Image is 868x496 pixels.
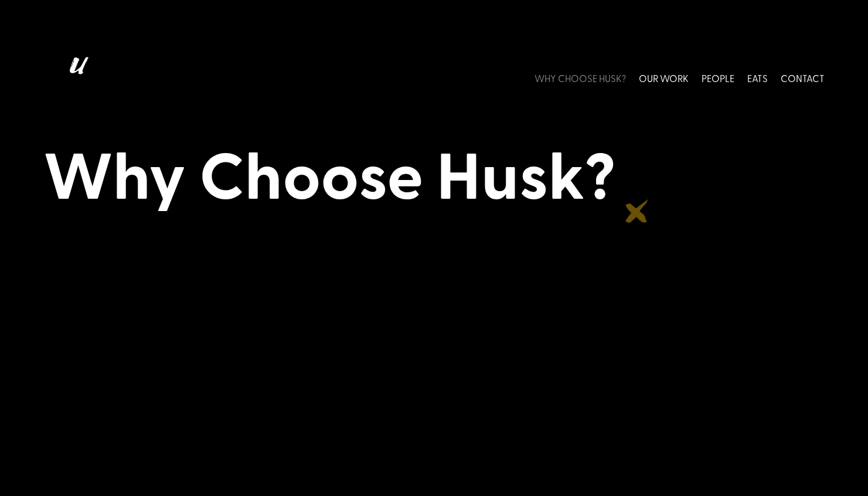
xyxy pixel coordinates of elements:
a: WHY CHOOSE HUSK? [535,52,626,104]
strong: You’ve got something to say [455,389,589,404]
a: EATS [747,52,768,104]
a: OUR WORK [639,52,689,104]
h1: Why Choose Husk? [43,135,825,218]
p: — a brand, a business, a big idea — and you want the world to actually care. Enter the Huskies. [455,388,825,434]
a: PEOPLE [702,52,734,104]
img: Husk logo [43,52,108,104]
h2: We’re here for you. [455,332,825,379]
a: CONTACT [781,52,825,104]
